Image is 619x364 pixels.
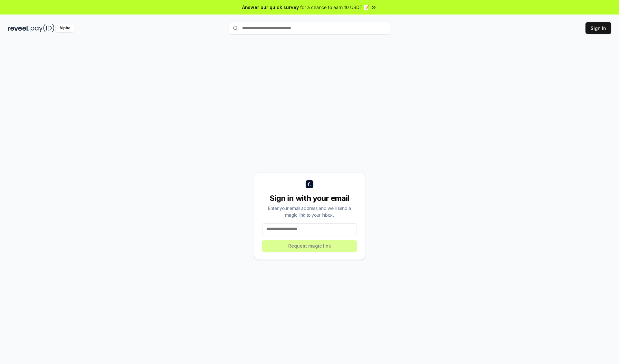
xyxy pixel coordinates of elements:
div: Sign in with your email [262,193,357,203]
span: Answer our quick survey [242,4,299,11]
img: reveel_dark [8,24,29,32]
button: Sign In [585,22,611,34]
img: pay_id [31,24,54,32]
span: for a chance to earn 10 USDT 📝 [300,4,369,11]
img: logo_small [306,180,313,188]
div: Enter your email address and we’ll send a magic link to your inbox. [262,205,357,218]
div: Alpha [56,24,74,32]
